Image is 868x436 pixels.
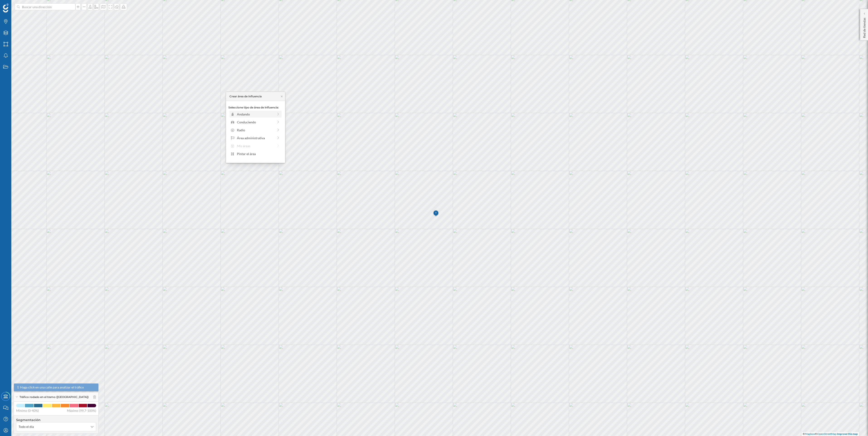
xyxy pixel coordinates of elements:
div: Conduciendo [237,120,274,125]
h4: Segmentación [16,418,96,422]
a: OpenStreetMap [817,432,836,436]
div: Crear área de influencia [229,94,262,98]
div: Andando [237,112,274,117]
img: Marker [433,209,439,218]
div: © © [802,432,859,436]
span: Todo el día [19,424,34,429]
div: Pintar el área [237,151,280,156]
a: Mapbox [805,432,815,436]
img: Geoblink Logo [3,3,9,12]
span: Mínimo (0-40%) [16,408,39,413]
span: Máximo (99,7-100%) [67,408,96,413]
div: Radio [237,128,274,132]
p: Seleccione tipo de área de influencia: [228,105,283,110]
a: Improve this map [837,432,858,436]
div: Área administrativa [237,136,274,140]
p: Red de tiendas [862,16,867,38]
span: Tráfico rodado en el tramo ([GEOGRAPHIC_DATA]) [20,395,89,399]
span: Haga click en una calle para analizar el tráfico [20,385,84,390]
span: Soporte [9,3,25,7]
